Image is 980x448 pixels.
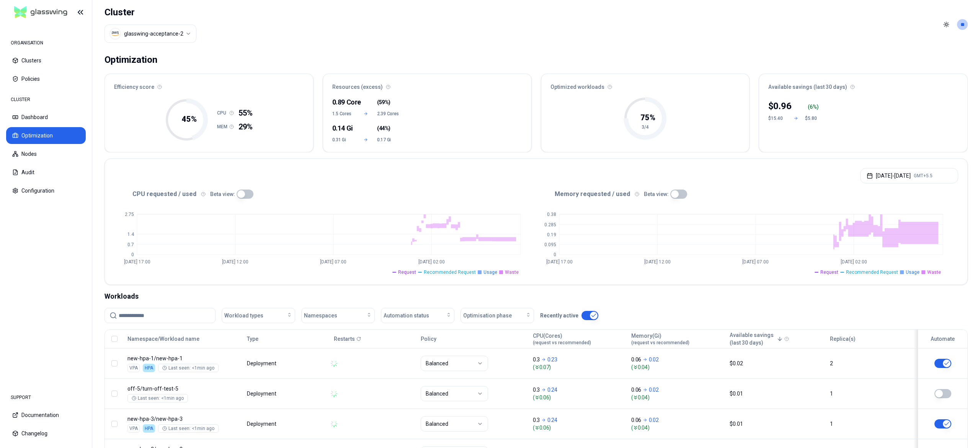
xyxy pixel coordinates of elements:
[238,121,253,132] span: 29%
[6,92,86,107] div: CLUSTER
[11,3,70,21] img: GlassWing
[127,242,134,247] tspan: 0.7
[127,355,240,362] p: new-hpa-1
[182,114,197,124] tspan: 45 %
[162,365,214,371] div: Last seen: <1min ago
[649,416,659,424] p: 0.02
[379,98,389,106] span: 59%
[377,124,390,132] span: ( )
[247,331,258,347] button: Type
[143,424,155,433] div: HPA enabled.
[730,331,783,347] button: Available savings(last 30 days)
[533,363,624,371] span: ( 0.07 )
[320,259,346,265] tspan: [DATE] 07:00
[304,312,337,319] span: Namespaces
[127,424,140,433] div: VPA
[127,331,199,347] button: Namespace/Workload name
[631,416,641,424] p: 0.06
[127,364,140,372] div: VPA
[810,103,813,111] p: 6
[384,312,429,319] span: Automation status
[217,124,229,130] h1: MEM
[127,232,134,237] tspan: 1.4
[631,340,689,346] span: (request vs recommended)
[768,115,787,121] div: $15.40
[644,190,669,198] p: Beta view:
[742,259,769,265] tspan: [DATE] 07:00
[533,340,591,346] span: (request vs recommended)
[131,252,134,257] tspan: 0
[6,146,86,162] button: Nodes
[217,110,229,116] h1: CPU
[6,182,86,199] button: Configuration
[547,232,556,237] tspan: 0.19
[547,212,556,217] tspan: 0.38
[547,356,557,363] p: 0.23
[730,420,823,428] div: $0.01
[820,269,838,275] span: Request
[6,425,86,442] button: Changelog
[631,332,689,346] div: Memory(Gi)
[759,74,967,95] div: Available savings (last 30 days)
[127,415,240,423] p: new-hpa-3
[222,308,295,323] button: Workload types
[547,386,557,394] p: 0.24
[544,222,556,227] tspan: 0.285
[505,269,519,275] span: Waste
[730,360,823,367] div: $0.02
[927,269,941,275] span: Waste
[323,74,531,95] div: Resources (excess)
[640,113,655,122] tspan: 75 %
[125,212,134,217] tspan: 2.75
[377,111,400,117] span: 2.39 Cores
[222,259,248,265] tspan: [DATE] 12:00
[768,100,792,112] div: $
[301,308,375,323] button: Namespaces
[631,363,723,371] span: ( 0.04 )
[247,420,278,428] div: Deployment
[124,30,183,38] div: glasswing-acceptance-2
[547,416,557,424] p: 0.24
[461,308,534,323] button: Optimisation phase
[332,137,355,143] span: 0.31 Gi
[541,74,750,95] div: Optimized workloads
[533,356,540,363] p: 0.3
[247,360,278,367] div: Deployment
[906,269,920,275] span: Usage
[730,390,823,397] div: $0.01
[631,394,723,401] span: ( 0.04 )
[846,269,898,275] span: Recommended Request
[6,52,86,69] button: Clusters
[398,269,416,275] span: Request
[546,259,572,265] tspan: [DATE] 17:00
[536,190,959,199] div: Memory requested / used
[332,111,355,117] span: 1.5 Cores
[6,109,86,126] button: Dashboard
[105,291,968,302] div: Workloads
[332,97,355,108] div: 0.89 Core
[424,269,476,275] span: Recommended Request
[127,385,240,392] p: turn-off-test-5
[332,123,355,134] div: 0.14 Gi
[6,407,86,423] button: Documentation
[830,331,856,347] button: Replica(s)
[773,100,792,112] p: 0.96
[143,364,155,372] div: HPA enabled.
[224,312,263,319] span: Workload types
[6,164,86,181] button: Audit
[533,386,540,394] p: 0.3
[6,35,86,51] div: ORGANISATION
[840,259,867,265] tspan: [DATE] 02:00
[6,390,86,405] div: SUPPORT
[105,52,157,67] div: Optimization
[114,190,536,199] div: CPU requested / used
[377,137,400,143] span: 0.17 Gi
[105,74,313,95] div: Efficiency score
[805,115,823,121] div: $5.80
[830,420,910,428] div: 1
[533,416,540,424] p: 0.3
[533,332,591,346] div: CPU(Cores)
[6,127,86,144] button: Optimization
[830,390,910,397] div: 1
[830,360,910,367] div: 2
